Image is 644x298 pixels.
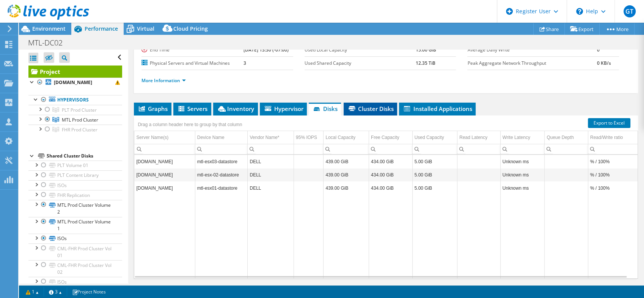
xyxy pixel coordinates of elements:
[324,168,369,181] td: Column Local Capacity, Value 439.00 GiB
[325,133,355,142] div: Local Capacity
[576,8,583,15] svg: \n
[195,168,248,181] td: Column Device Name, Value mtl-esx-02-datastore
[324,144,369,154] td: Column Local Capacity, Filter cell
[28,234,122,243] a: ISOs
[369,131,412,144] td: Free Capacity Column
[62,126,97,133] span: FHR Prod Cluster
[197,133,225,142] div: Device Name
[85,25,118,32] span: Performance
[28,243,122,260] a: CML-FHR Prod Cluster Vol 01
[412,144,457,154] td: Column Used Capacity, Filter cell
[324,131,369,144] td: Local Capacity Column
[134,281,494,289] p: Vendor Name is currently only available to VMware supplied disks when using Live Optics collector...
[412,168,457,181] td: Column Used Capacity, Value 5.00 GiB
[54,79,92,86] b: [DOMAIN_NAME]
[412,131,457,144] td: Used Capacity Column
[500,155,545,168] td: Column Write Latency, Value Unknown ms
[62,107,97,113] span: PLT Prod Cluster
[264,105,303,112] span: Hypervisor
[305,46,416,54] label: Used Local Capacity
[136,119,244,130] div: Drag a column header here to group by that column
[250,133,279,142] div: Vendor Name*
[588,181,638,195] td: Column Read/Write ratio, Value % / 100%
[457,144,501,154] td: Column Read Latency, Filter cell
[324,181,369,195] td: Column Local Capacity, Value 439.00 GiB
[134,155,195,168] td: Column Server Name(s), Value mtl-esx03.ftxs.fujitsu.com
[195,144,248,154] td: Column Device Name, Filter cell
[141,77,186,84] a: More Information
[28,200,122,217] a: MTL Prod Cluster Volume 2
[371,133,399,142] div: Free Capacity
[545,168,588,181] td: Column Queue Depth, Value
[62,117,98,123] span: MTL Prod Cluster
[47,151,122,161] div: Shared Cluster Disks
[134,115,638,276] div: Data grid
[564,23,600,35] a: Export
[25,39,74,47] h1: MTL-DC02
[67,287,111,296] a: Project Notes
[173,25,208,32] span: Cloud Pricing
[28,180,122,190] a: ISOs
[369,155,412,168] td: Column Free Capacity, Value 434.00 GiB
[545,181,588,195] td: Column Queue Depth, Value
[324,155,369,168] td: Column Local Capacity, Value 439.00 GiB
[248,168,294,181] td: Column Vendor Name*, Value DELL
[28,95,122,105] a: Hypervisors
[545,155,588,168] td: Column Queue Depth, Value
[28,125,122,134] a: FHR Prod Cluster
[243,60,246,66] b: 3
[597,47,600,53] b: 0
[624,5,636,17] span: GT
[195,155,248,168] td: Column Device Name, Value mtl-esx03-datastore
[503,133,530,142] div: Write Latency
[457,168,501,181] td: Column Read Latency, Value
[44,287,67,296] a: 3
[32,25,66,32] span: Environment
[294,181,323,195] td: Column 95% IOPS, Value
[28,170,122,180] a: PLT Content Library
[500,168,545,181] td: Column Write Latency, Value Unknown ms
[459,133,487,142] div: Read Latency
[416,60,435,66] b: 12.35 TiB
[248,181,294,195] td: Column Vendor Name*, Value DELL
[369,144,412,154] td: Column Free Capacity, Filter cell
[588,155,638,168] td: Column Read/Write ratio, Value % / 100%
[588,118,630,128] a: Export to Excel
[28,78,122,87] a: [DOMAIN_NAME]
[599,23,635,35] a: More
[588,168,638,181] td: Column Read/Write ratio, Value % / 100%
[547,133,573,142] div: Queue Depth
[28,260,122,277] a: CML-FHR Prod Cluster Vol 02
[134,131,195,144] td: Server Name(s) Column
[141,59,243,67] label: Physical Servers and Virtual Machines
[248,131,294,144] td: Vendor Name* Column
[195,131,248,144] td: Device Name Column
[138,105,168,112] span: Graphs
[248,155,294,168] td: Column Vendor Name*, Value DELL
[588,131,638,144] td: Read/Write ratio Column
[545,144,588,154] td: Column Queue Depth, Filter cell
[28,190,122,200] a: FHR Replication
[467,59,597,67] label: Peak Aggregate Network Throughput
[590,133,623,142] div: Read/Write ratio
[415,133,444,142] div: Used Capacity
[134,168,195,181] td: Column Server Name(s), Value mtl-esx02.ftxs.fujitsu.com
[597,60,611,66] b: 0 KB/s
[20,287,44,296] a: 1
[313,105,337,112] span: Disks
[457,181,501,195] td: Column Read Latency, Value
[416,47,436,53] b: 15.00 GiB
[134,144,195,154] td: Column Server Name(s), Filter cell
[588,144,638,154] td: Column Read/Write ratio, Filter cell
[294,155,323,168] td: Column 95% IOPS, Value
[28,66,122,78] a: Project
[177,105,207,112] span: Servers
[403,105,472,112] span: Installed Applications
[28,115,122,125] a: MTL Prod Cluster
[305,59,416,67] label: Used Shared Capacity
[467,46,597,54] label: Average Daily Write
[369,181,412,195] td: Column Free Capacity, Value 434.00 GiB
[457,155,501,168] td: Column Read Latency, Value
[533,23,565,35] a: Share
[137,25,154,32] span: Virtual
